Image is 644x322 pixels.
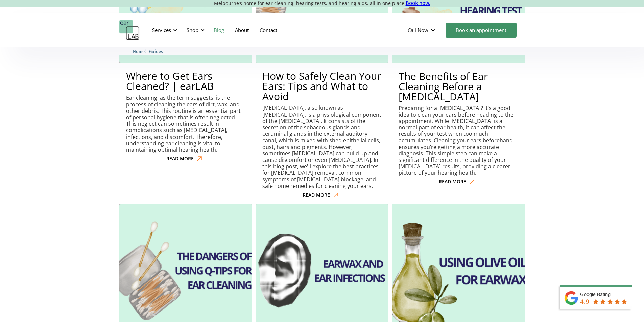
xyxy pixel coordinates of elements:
[133,48,149,55] li: 〉
[133,49,145,54] span: Home
[446,23,517,38] a: Book an appointment
[208,20,230,40] a: Blog
[166,156,194,162] div: READ MORE
[148,20,179,40] div: Services
[149,48,163,54] a: Guides
[119,20,140,40] a: home
[399,71,518,102] h2: The Benefits of Ear Cleaning Before a [MEDICAL_DATA]
[408,27,428,33] div: Call Now
[262,71,382,101] h2: How to Safely Clean Your Ears: Tips and What to Avoid
[149,49,163,54] span: Guides
[126,95,245,153] p: Ear cleaning, as the term suggests, is the process of cleaning the ears of dirt, wax, and other d...
[187,27,198,33] div: Shop
[183,20,207,40] div: Shop
[262,105,382,189] p: [MEDICAL_DATA], also known as [MEDICAL_DATA], is a physiological component of the [MEDICAL_DATA]....
[254,20,283,40] a: Contact
[152,27,171,33] div: Services
[133,48,145,54] a: Home
[230,20,254,40] a: About
[402,20,442,40] div: Call Now
[303,192,330,198] div: READ MORE
[126,71,245,91] h2: Where to Get Ears Cleaned? | earLAB
[399,105,518,176] p: Preparing for a [MEDICAL_DATA]? It’s a good idea to clean your ears before heading to the appoint...
[439,179,466,185] div: READ MORE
